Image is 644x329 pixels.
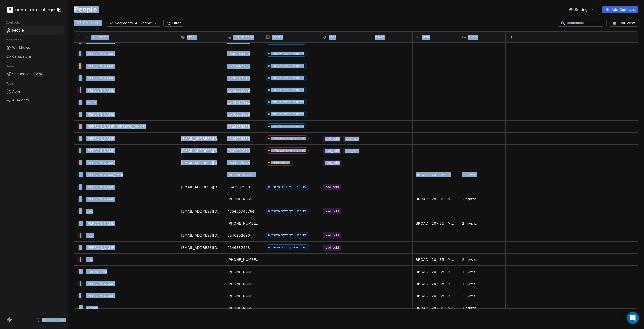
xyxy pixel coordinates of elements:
span: [EMAIL_ADDRESS][DOMAIN_NAME] [181,148,221,153]
span: 0548717191 [227,100,260,105]
span: Beta [33,72,43,77]
div: ליד חדש - השמה לעבודה [271,88,304,92]
div: ס [79,136,81,141]
div: א [79,184,81,190]
a: Ran Israelof [86,270,107,274]
span: גרפיקה 2 [462,172,502,177]
span: קמפיין [375,35,385,40]
a: [PERSON_NAME] [86,294,115,298]
span: [PHONE_NUMBER] [227,269,260,274]
span: [EMAIL_ADDRESS][DOMAIN_NAME] [181,233,221,238]
div: י [80,257,80,262]
button: Settings [566,6,598,13]
span: noya com college [15,6,55,13]
div: ליד חדש - השמה לעבודה [271,64,304,68]
span: 475456745764 [227,209,260,214]
span: 0542585879 [227,88,260,93]
div: ליד חדש - השמה לעבודה [271,112,304,116]
span: מספר הטלפון [233,35,254,40]
div: A [79,305,82,311]
div: Full Name [74,32,178,42]
div: ג [79,148,81,153]
span: AI Agents [12,98,29,103]
a: [PERSON_NAME] [86,246,115,250]
span: [EMAIL_ADDRESS][DOMAIN_NAME] [181,185,221,190]
div: Tags [319,32,366,42]
span: BROAD | 20 - 35 | M+F [416,281,456,286]
span: Campaigns [12,54,32,59]
span: [EMAIL_ADDRESS][DOMAIN_NAME] [181,245,221,250]
span: 0542902990 [227,185,260,190]
span: lead_cold [323,232,341,238]
span: 287 Contacts [74,20,101,26]
div: grid [178,43,638,309]
a: [PERSON_NAME] [PERSON_NAME] [86,125,146,129]
span: Segments: [115,21,134,26]
span: [EMAIL_ADDRESS][DOMAIN_NAME] [181,160,221,165]
a: יגגיגי [86,258,93,262]
div: ליד חדש - השמה לעבודה [271,125,304,128]
span: גרפיקה 1 [462,269,502,274]
span: 0546375909 [227,112,260,117]
a: טסט [86,209,93,213]
span: [PHONE_NUMBER] [227,197,260,202]
a: [PERSON_NAME] [86,149,115,153]
span: 0503900070 [227,148,260,153]
span: BROAD | 20 - 35 | M+F | 1 [416,221,456,226]
span: 0523447705 [227,64,260,69]
div: א [79,245,81,250]
span: Contacts [3,19,22,26]
div: Status [263,32,319,42]
div: ליד חם - דף הדרכה מלאה [271,149,306,152]
div: קמפיין [366,32,412,42]
div: Email [178,32,224,42]
div: ליד חם - דף הדרכה מלאה [271,137,306,140]
div: ליד חדש - דף מתנה חינמית [271,246,306,249]
span: גרפיקה 1 [462,281,502,286]
span: גרפיקה 2 [462,293,502,298]
div: א [79,100,81,105]
div: י [80,233,80,238]
span: BROAD | 20 - 35 | M+F | 1 [416,293,456,298]
span: [PHONE_NUMBER] [227,257,260,262]
span: People [12,28,24,33]
span: 0546332463 [227,245,260,250]
a: Workflows [4,44,64,52]
span: Apps [12,89,21,94]
div: מודעה [459,32,505,42]
div: ליד חדש - דף מתנה חינמית [271,185,306,189]
button: Edit View [610,20,638,27]
span: Tools [4,80,16,87]
button: Filter [163,20,184,27]
span: lead_cold [323,148,341,154]
span: אדסט [422,35,430,40]
a: People [4,26,64,35]
span: lead_cold [323,208,341,214]
div: ליד חדש - דף מתנה חינמית [271,233,306,237]
div: Open Intercom Messenger [627,312,639,324]
div: ט [79,208,81,214]
span: lead_hot [343,148,360,154]
span: Sales [4,63,17,70]
a: [PERSON_NAME] [86,282,115,286]
div: ע [79,51,82,56]
span: BROAD | 20 - 35 | M+F [416,306,456,311]
span: [EMAIL_ADDRESS][DOMAIN_NAME] [181,136,221,141]
a: [PERSON_NAME] [86,64,115,68]
span: Status [272,35,283,40]
span: 0546202090 [227,233,260,238]
a: [PERSON_NAME] [86,137,115,141]
a: [PERSON_NAME] [86,112,115,116]
div: ליד חדש - השמה לעבודה [271,52,304,55]
span: 0509264440 [227,51,260,56]
span: [PHONE_NUMBER] [227,221,260,226]
div: א [79,112,81,117]
div: א [79,160,81,165]
span: Full Name [91,35,109,40]
span: [PHONE_NUMBER] [227,306,260,311]
span: Sequences [12,71,31,77]
div: ע [79,63,82,69]
div: M [79,172,82,177]
span: 0506535558 [227,124,260,129]
div: ליד חדש - השמה לעבודה [271,100,304,104]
